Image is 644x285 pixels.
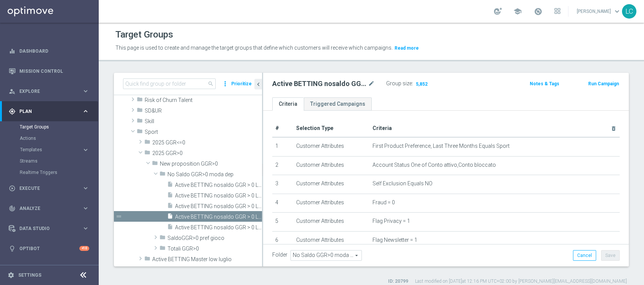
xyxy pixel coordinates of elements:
td: Customer Attributes [293,137,369,156]
span: Risk of Churn Talent [145,97,262,103]
span: 5,852 [415,81,428,88]
label: Last modified on [DATE] at 12:16 PM UTC+02:00 by [PERSON_NAME][EMAIL_ADDRESS][DOMAIN_NAME] [415,278,627,285]
a: Streams [20,158,79,164]
i: folder [144,255,150,264]
a: Triggered Campaigns [304,97,372,111]
td: Customer Attributes [293,194,369,213]
div: play_circle_outline Execute keyboard_arrow_right [8,185,90,191]
button: Read more [394,44,420,52]
span: Fraud = 0 [373,199,395,206]
div: Realtime Triggers [20,167,98,178]
i: track_changes [9,205,16,212]
button: Prioritize [230,79,253,89]
td: 6 [272,231,293,250]
td: Customer Attributes [293,231,369,250]
span: Plan [19,109,82,114]
a: Target Groups [20,124,79,130]
span: Self Exclusion Equals NO [373,180,432,187]
button: track_changes Analyze keyboard_arrow_right [8,205,90,211]
i: keyboard_arrow_right [82,205,89,212]
button: Templates keyboard_arrow_right [20,147,90,153]
i: more_vert [221,78,229,89]
span: Flag Newsletter = 1 [373,237,417,243]
th: # [272,120,293,137]
span: Active BETTING Master low luglio [152,256,262,263]
label: ID: 20799 [388,278,408,285]
i: keyboard_arrow_right [82,185,89,192]
button: Data Studio keyboard_arrow_right [8,225,90,232]
i: insert_drive_file [167,213,173,222]
a: Settings [18,273,41,277]
div: Dashboard [9,41,89,61]
span: Active BETTING nosaldo GGR &gt; 0 L3M [175,182,262,188]
span: Active BETTING nosaldo GGR &gt; 0 L3M modeL [175,203,262,210]
i: folder [144,139,150,147]
span: Active BETTING nosaldo GGR &gt; 0 L3M modeH [175,193,262,199]
span: Flag Privacy = 1 [373,218,410,224]
a: Criteria [272,97,304,111]
i: keyboard_arrow_right [82,108,89,115]
div: Actions [20,133,98,144]
label: : [412,80,413,87]
i: keyboard_arrow_right [82,225,89,232]
span: New proposition GGR&gt;0 [160,161,262,167]
label: Group size [386,80,412,87]
i: lightbulb [9,245,16,252]
span: Skill [145,118,262,125]
button: chevron_left [254,79,262,89]
button: Cancel [573,250,596,261]
i: folder [152,160,158,169]
i: folder [159,171,166,179]
i: folder [137,128,143,137]
i: play_circle_outline [9,185,16,192]
span: Explore [19,89,82,94]
div: Streams [20,155,98,167]
i: delete_forever [611,125,617,132]
i: gps_fixed [9,108,16,115]
div: Execute [9,185,82,192]
h1: Target Groups [115,29,173,40]
button: gps_fixed Plan keyboard_arrow_right [8,108,90,114]
div: Explore [9,88,82,95]
a: [PERSON_NAME]keyboard_arrow_down [576,6,622,17]
i: folder [137,117,143,126]
button: Run Campaign [587,80,620,88]
span: This page is used to create and manage the target groups that define which customers will receive... [115,45,393,51]
a: Actions [20,135,79,141]
div: Analyze [9,205,82,212]
span: SaldoGGR&gt;0 pref gioco [167,235,262,241]
div: Templates [20,147,82,152]
div: Templates [20,144,98,155]
span: keyboard_arrow_down [613,7,621,16]
div: Plan [9,108,82,115]
span: Execute [19,186,82,191]
div: person_search Explore keyboard_arrow_right [8,88,90,94]
i: insert_drive_file [167,181,173,190]
span: search [208,81,214,87]
td: Customer Attributes [293,175,369,194]
td: 5 [272,213,293,232]
td: 4 [272,194,293,213]
span: Criteria [373,125,392,131]
span: school [513,7,522,16]
th: Selection Type [293,120,369,137]
div: Target Groups [20,121,98,133]
a: Optibot [19,238,79,258]
button: lightbulb Optibot +10 [8,246,90,252]
i: keyboard_arrow_right [82,88,89,95]
span: No Saldo GGR&gt;0 moda dep [167,171,262,178]
i: folder [137,107,143,116]
td: 2 [272,156,293,175]
i: settings [8,272,14,279]
i: folder [159,234,166,243]
i: folder [159,245,166,254]
button: equalizer Dashboard [8,48,90,54]
td: Customer Attributes [293,213,369,232]
div: Data Studio [9,225,82,232]
td: 1 [272,137,293,156]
